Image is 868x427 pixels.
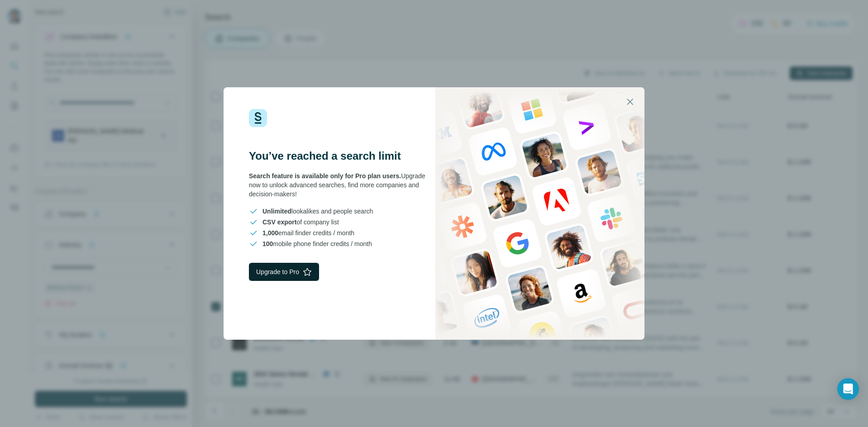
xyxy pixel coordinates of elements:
[262,239,372,248] span: mobile phone finder credits / month
[837,378,859,400] div: Open Intercom Messenger
[249,263,319,281] button: Upgrade to Pro
[262,228,354,237] span: email finder credits / month
[262,218,339,227] span: of company list
[262,207,373,216] span: lookalikes and people search
[435,87,644,340] img: Surfe Stock Photo - showing people and technologies
[262,229,278,237] span: 1,000
[249,149,434,163] h3: You’ve reached a search limit
[262,208,291,215] span: Unlimited
[249,109,267,127] img: Surfe Logo
[249,172,401,180] span: Search feature is available only for Pro plan users.
[262,218,296,226] span: CSV export
[262,240,273,247] span: 100
[249,171,434,199] div: Upgrade now to unlock advanced searches, find more companies and decision-makers!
